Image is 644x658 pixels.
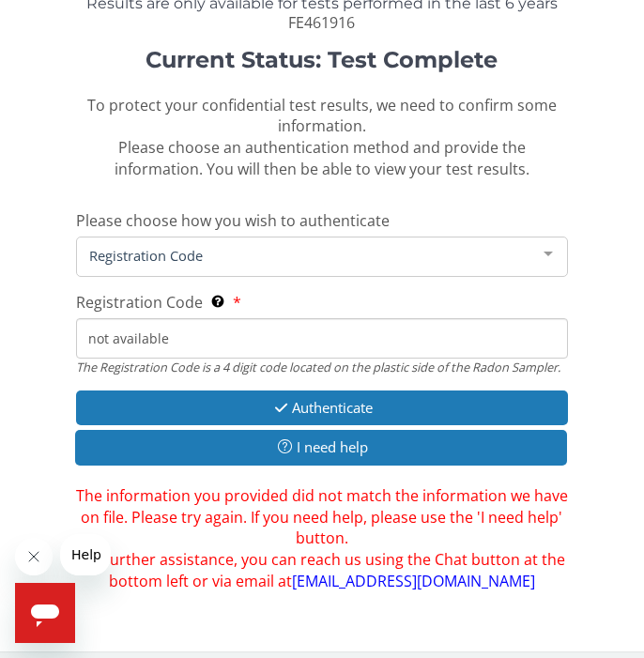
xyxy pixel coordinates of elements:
[76,485,569,592] span: The information you provided did not match the information we have on file. Please try again. If ...
[76,390,569,425] button: Authenticate
[84,245,530,266] span: Registration Code
[15,583,75,643] iframe: Button to launch messaging window
[76,359,569,375] div: The Registration Code is a 4 digit code located on the plastic side of the Radon Sampler.
[292,571,535,591] a: [EMAIL_ADDRESS][DOMAIN_NAME]
[76,292,203,313] span: Registration Code
[87,95,557,180] span: To protect your confidential test results, we need to confirm some information. Please choose an ...
[146,46,498,73] strong: Current Status: Test Complete
[75,430,568,465] button: I need help
[15,538,53,575] iframe: Close message
[288,12,355,33] span: FE461916
[76,210,390,231] span: Please choose how you wish to authenticate
[60,534,111,575] iframe: Message from company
